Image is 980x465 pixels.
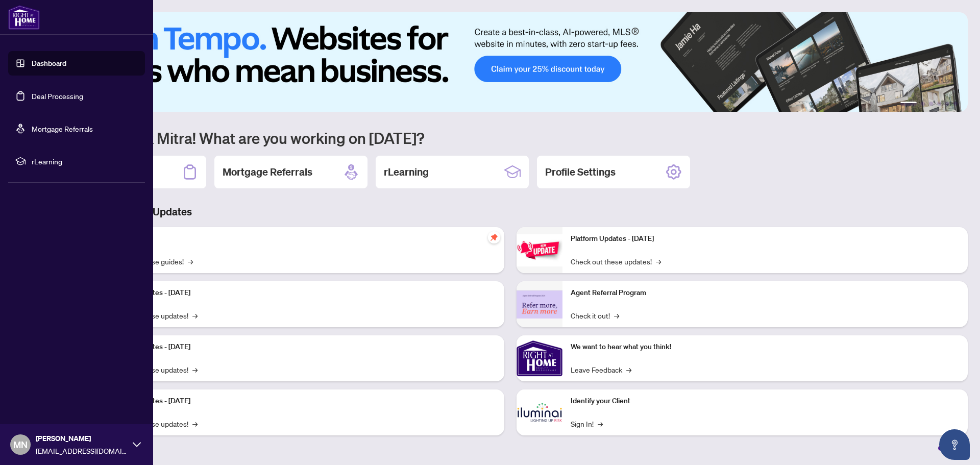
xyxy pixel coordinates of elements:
a: Dashboard [32,59,66,68]
span: → [192,418,198,429]
a: Check out these updates!→ [571,256,661,267]
img: logo [8,5,40,30]
a: Leave Feedback→ [571,364,631,375]
img: Agent Referral Program [517,290,562,319]
a: Mortgage Referrals [32,124,93,133]
h2: rLearning [384,165,429,179]
span: → [614,310,619,321]
p: Platform Updates - [DATE] [107,287,496,299]
span: → [192,310,198,321]
button: 4 [937,102,941,106]
h2: Profile Settings [545,165,616,179]
p: Platform Updates - [DATE] [107,396,496,407]
a: Sign In!→ [571,418,603,429]
img: Identify your Client [517,389,562,435]
p: Platform Updates - [DATE] [571,233,960,244]
button: 3 [929,102,933,106]
a: Check it out!→ [571,310,619,321]
h1: Welcome back Mitra! What are you working on [DATE]? [53,128,968,148]
button: 1 [900,102,917,106]
p: Identify your Client [571,396,960,407]
span: → [188,256,193,267]
p: Self-Help [107,233,496,244]
img: Slide 0 [53,12,968,112]
span: MN [13,437,28,452]
span: [EMAIL_ADDRESS][DOMAIN_NAME] [36,445,128,456]
p: Platform Updates - [DATE] [107,341,496,353]
span: → [656,256,661,267]
p: Agent Referral Program [571,287,960,299]
button: 6 [953,102,958,106]
button: 5 [945,102,949,106]
button: Open asap [939,429,970,460]
h2: Mortgage Referrals [223,165,312,179]
button: 2 [921,102,925,106]
h3: Brokerage & Industry Updates [53,205,968,219]
img: Platform Updates - June 23, 2025 [517,234,562,266]
img: We want to hear what you think! [517,335,562,381]
span: → [626,364,631,375]
span: pushpin [488,231,500,243]
span: → [192,364,198,375]
span: → [598,418,603,429]
span: rLearning [32,156,138,167]
span: [PERSON_NAME] [36,433,128,444]
p: We want to hear what you think! [571,341,960,353]
a: Deal Processing [32,91,83,101]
